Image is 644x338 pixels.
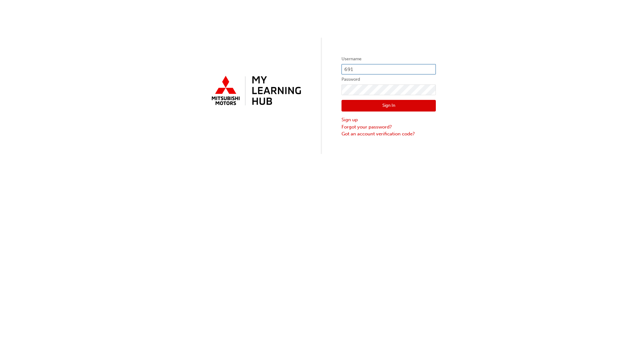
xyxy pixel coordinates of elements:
a: Got an account verification code? [341,130,436,138]
label: Password [341,76,436,83]
input: Username [341,64,436,75]
a: Sign up [341,116,436,123]
button: Sign In [341,100,436,112]
img: mmal [208,73,303,109]
label: Username [341,55,436,63]
a: Forgot your password? [341,123,436,131]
